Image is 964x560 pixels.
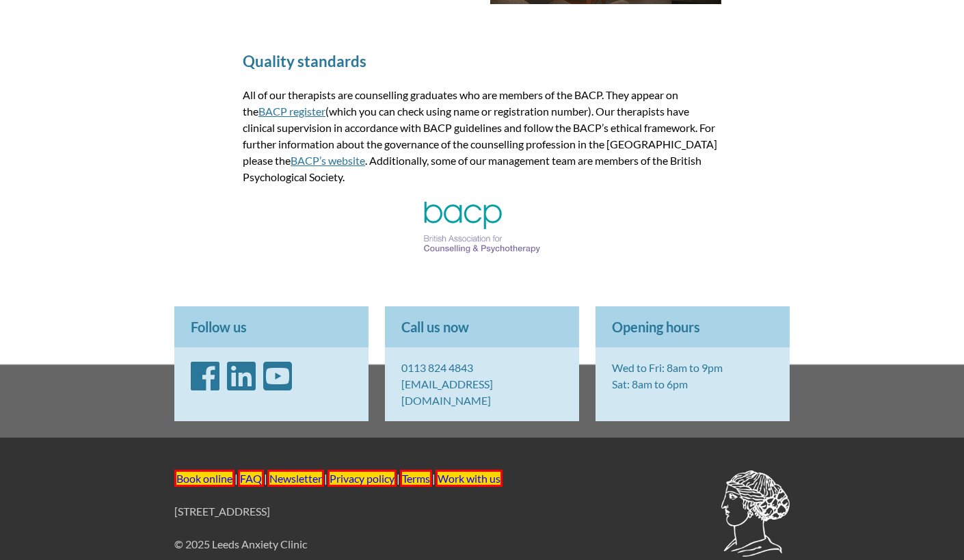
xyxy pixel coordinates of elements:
[174,306,369,347] p: Follow us
[424,202,540,253] img: British Association for Counselling and Psychotherapy logo
[227,360,256,392] i: LinkedIn
[401,377,493,407] a: [EMAIL_ADDRESS][DOMAIN_NAME]
[263,360,292,392] i: YouTube
[721,470,790,557] img: BACP accredited
[263,377,292,390] a: YouTube
[174,536,790,552] p: © 2025 Leeds Anxiety Clinic
[227,377,256,390] a: LinkedIn
[174,503,790,520] p: [STREET_ADDRESS]
[436,470,503,487] a: Work with us
[327,470,397,487] a: Privacy policy
[243,87,721,185] p: All of our therapists are counselling graduates who are members of the BACP. They appear on the (...
[243,52,721,70] h2: Quality standards
[401,361,473,374] a: 0113 824 4843
[238,470,264,487] a: FAQ
[191,360,219,392] i: Facebook
[258,105,325,118] a: BACP register
[174,470,235,487] a: Book online
[595,306,790,347] p: Opening hours
[385,306,579,347] p: Call us now
[400,470,432,487] a: Terms
[191,377,219,390] a: Facebook
[291,154,365,167] a: BACP’s website
[595,347,790,405] p: Wed to Fri: 8am to 9pm Sat: 8am to 6pm
[267,470,324,487] a: Newsletter
[174,470,790,487] p: | | | | |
